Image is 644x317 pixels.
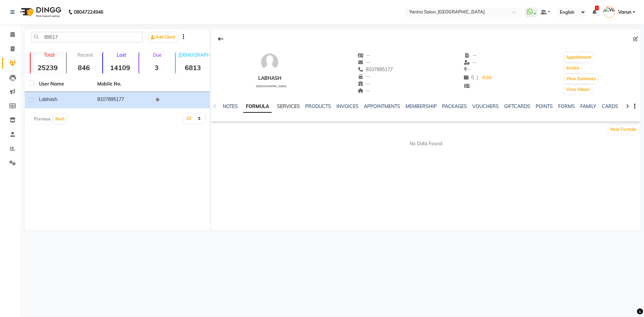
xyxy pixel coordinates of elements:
a: FAMILY [580,103,596,109]
a: NOTES [223,103,238,109]
div: No Data Found [211,140,641,147]
span: -- [358,59,370,65]
th: User Name [35,76,93,92]
span: Varun [618,9,631,16]
span: labhash [39,96,57,102]
img: Varun [603,6,615,18]
img: logo [17,3,63,21]
span: [DEMOGRAPHIC_DATA] [256,85,286,88]
a: Add [481,73,492,83]
span: -- [358,73,370,80]
div: labhash [253,75,286,82]
a: PRODUCTS [305,103,331,109]
button: View Album [565,85,591,94]
a: INVOICES [336,103,359,109]
strong: 6813 [176,63,210,72]
button: Invoice [565,63,581,73]
p: [DEMOGRAPHIC_DATA] [178,52,210,58]
span: -- [464,59,477,65]
span: 1 [595,6,599,10]
span: -- [464,52,477,58]
input: Search by Name/Mobile/Email/Code [31,32,143,42]
a: FORMS [558,103,575,109]
span: -- [464,66,471,72]
p: Lost [106,52,137,58]
button: Next [54,114,66,124]
strong: 3 [139,63,173,72]
span: ₹ [464,66,467,72]
strong: 14109 [103,63,137,72]
strong: 25239 [31,63,65,72]
span: -- [358,52,370,58]
strong: 846 [67,63,101,72]
span: -- [358,81,370,87]
button: Appointment [565,53,593,62]
a: VOUCHERS [472,103,499,109]
img: avatar [260,52,280,72]
a: SERVICES [277,103,300,109]
p: Recent [69,52,101,58]
td: 8107895177 [93,92,152,108]
a: APPOINTMENTS [364,103,400,109]
a: GIFTCARDS [504,103,530,109]
p: Due [141,52,173,58]
span: -- [358,88,370,94]
th: Mobile No. [93,76,152,92]
div: Back to Client [214,33,228,45]
a: 1 [592,9,596,15]
button: View Summary [565,74,598,84]
span: 8107895177 [358,66,393,72]
a: PACKAGES [442,103,467,109]
a: POINTS [536,103,553,109]
a: MEMBERSHIP [406,103,437,109]
a: FORMULA [243,101,272,113]
b: 08047224946 [74,3,103,21]
a: CARDS [602,103,618,109]
button: New Formula [609,125,638,134]
a: Add Client [149,33,177,42]
span: | [477,74,478,81]
span: 0 [464,74,474,81]
p: Total [33,52,65,58]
